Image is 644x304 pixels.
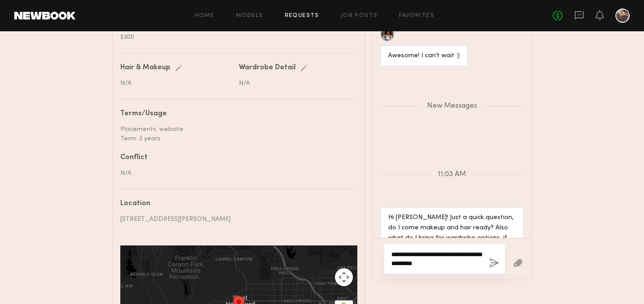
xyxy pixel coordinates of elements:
[335,268,353,286] button: Map camera controls
[239,64,296,72] div: Wardrobe Detail
[120,64,170,72] div: Hair & Makeup
[120,79,232,88] div: N/A
[120,169,351,178] div: N/A
[236,13,263,19] a: Models
[195,13,215,19] a: Home
[239,79,351,88] div: N/A
[120,110,351,118] div: Terms/Usage
[120,154,351,161] div: Conflict
[341,13,378,19] a: Job Posts
[120,125,351,144] div: Placements: website Term: 3 years
[438,171,466,178] span: 11:03 AM
[399,13,434,19] a: Favorites
[120,215,351,224] div: [STREET_ADDRESS][PERSON_NAME]
[120,33,351,42] div: $300
[388,213,516,254] div: Hi [PERSON_NAME]! Just a quick question, do I come makeup and hair ready? Also what do I bring fo...
[120,200,351,207] div: Location
[427,102,477,110] span: New Messages
[285,13,319,19] a: Requests
[388,51,460,61] div: Awesome! I can’t wait :)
